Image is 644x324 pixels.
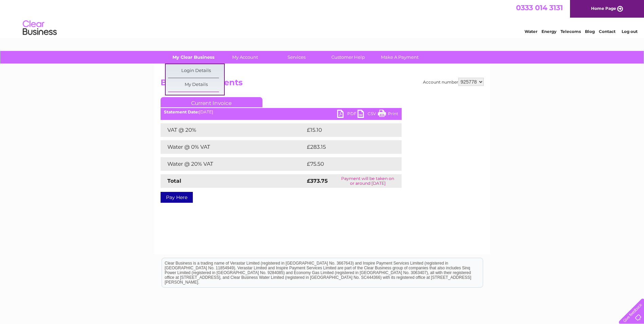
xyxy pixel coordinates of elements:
a: Pay Here [161,192,193,203]
img: logo.png [22,18,57,38]
a: PDF [337,110,357,120]
a: My Account [217,51,273,64]
a: Current Invoice [161,97,262,107]
td: £75.50 [305,157,388,171]
a: 0333 014 3131 [516,3,563,12]
a: My Clear Business [165,51,221,64]
a: My Preferences [168,92,224,106]
td: £283.15 [305,140,389,154]
a: Telecoms [560,29,581,34]
a: CSV [357,110,378,120]
a: Blog [585,29,595,34]
td: £15.10 [305,123,387,137]
strong: Total [167,178,181,184]
div: Account number [423,78,484,86]
td: VAT @ 20% [161,123,305,137]
td: Water @ 20% VAT [161,157,305,171]
strong: £373.75 [307,178,328,184]
a: Print [378,110,398,120]
h2: Bills and Payments [161,78,484,91]
a: My Details [168,78,224,92]
div: Clear Business is a trading name of Verastar Limited (registered in [GEOGRAPHIC_DATA] No. 3667643... [162,4,483,33]
td: Water @ 0% VAT [161,140,305,154]
a: Contact [599,29,615,34]
a: Make A Payment [372,51,428,64]
td: Payment will be taken on or around [DATE] [334,174,402,188]
a: Services [269,51,325,64]
b: Statement Date: [164,109,199,114]
a: Water [525,29,537,34]
a: Log out [622,29,638,34]
div: [DATE] [161,110,402,114]
a: Login Details [168,64,224,78]
a: Customer Help [320,51,376,64]
a: Energy [541,29,556,34]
